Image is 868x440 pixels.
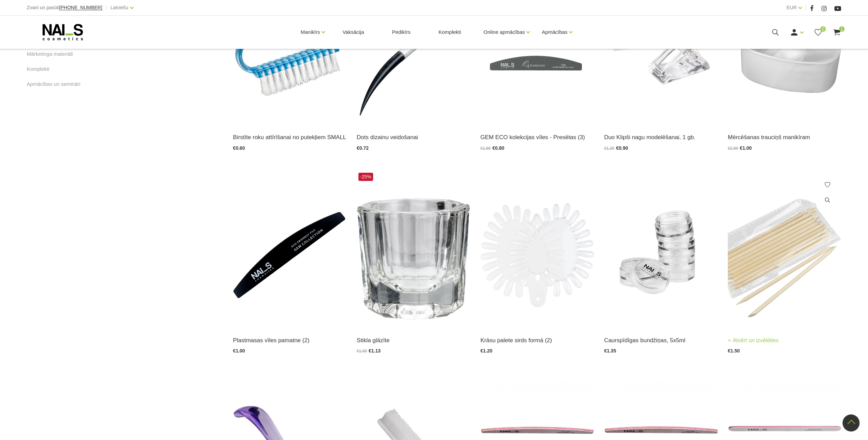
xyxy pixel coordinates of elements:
a: Birstīte roku attīrīšanai no putekļiem SMALL [233,133,346,142]
img: Ērta, izturīga stikla glāzīte.Izmērs: H: 3cm/ Ø 2.7cm... [357,171,470,327]
a: Apmācības [542,18,567,46]
span: | [805,3,807,12]
a: 1 [833,28,841,37]
span: €1.50 [728,348,740,354]
span: €1.13 [369,348,381,354]
a: Apmācības un semināri [27,80,81,88]
span: €1.60 [480,146,490,151]
span: €0.90 [616,145,628,151]
span: €0.72 [357,145,369,151]
a: Mērcēšanas trauciņš manikīram [728,133,841,142]
span: 0 [820,26,826,32]
span: €1.20 [480,348,492,354]
a: Manikīrs [301,18,320,46]
span: €1.20 [604,146,614,151]
a: Komplekti [433,16,467,49]
img: Description [480,171,594,327]
span: 1 [839,26,844,32]
a: Online apmācības [483,18,525,46]
a: 0 [814,28,822,37]
div: Zvani un pasūti [27,3,102,12]
a: Krāsu palete sirds formā (2) [480,336,594,345]
a: Dots dizainu veidošanai [357,133,470,142]
a: Duo Klipši nagu modelēšanai, 1 gb. [604,133,717,142]
a: EUR [786,3,797,12]
a: GEM ECO kolekcijas vīles - Presētas (3) [480,133,594,142]
a: Pedikīrs [386,16,416,49]
span: €1.50 [357,349,367,354]
span: -25% [358,173,373,181]
a: Stikla glāzīte [357,336,470,345]
a: Atvērt un izvēlēties [728,336,779,345]
img: Description [604,171,717,327]
a: Plastmasas vīles pamatne (2) [233,336,346,345]
a: Mārketinga materiāli [27,50,73,58]
a: Komplekti [27,65,49,73]
a: [PHONE_NUMBER] [59,5,102,10]
span: €0.60 [233,145,245,151]
a: Latviešu [110,3,128,12]
span: €2.80 [728,146,738,151]
a: Caurspīdīgas bundžiņas, 5x5ml [604,336,717,345]
a: Vaksācija [337,16,369,49]
span: €1.00 [233,348,245,354]
span: | [106,3,107,12]
img: Plastmasas vīles pamatne... [233,171,346,327]
span: €0.80 [492,145,504,151]
img: Koka kociņi manikīram&nbsp;Viegls un praktisks rīks kutikulu atbīdīšanai, nagu tīrīšanai un nagu ... [728,171,841,327]
span: €1.00 [740,145,752,151]
span: €1.35 [604,348,616,354]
